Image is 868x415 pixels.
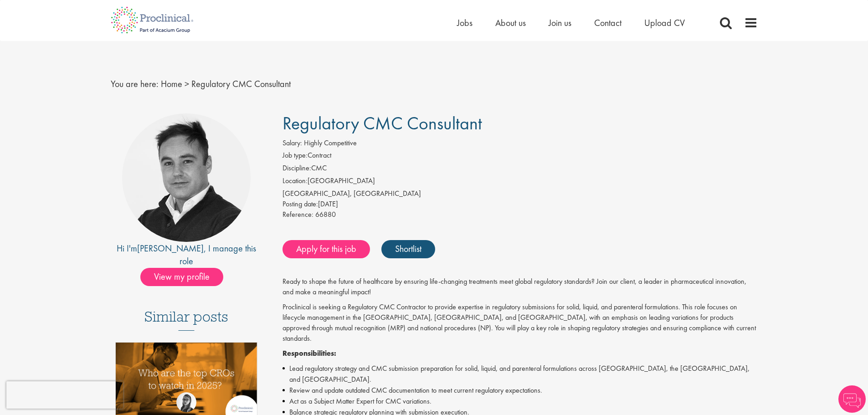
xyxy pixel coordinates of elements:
[282,240,370,258] a: Apply for this job
[282,150,758,163] li: Contract
[282,189,758,199] div: [GEOGRAPHIC_DATA], [GEOGRAPHIC_DATA]
[282,150,308,161] label: Job type:
[495,17,526,29] a: About us
[161,78,182,90] a: breadcrumb link
[122,113,251,242] img: imeage of recruiter Peter Duvall
[185,78,189,90] span: >
[594,17,621,29] a: Contact
[282,176,308,186] label: Location:
[282,210,313,220] label: Reference:
[282,385,758,396] li: Review and update outdated CMC documentation to meet current regulatory expectations.
[176,392,196,412] img: Theodora Savlovschi - Wicks
[6,381,123,409] iframe: reCAPTCHA
[644,17,685,29] a: Upload CV
[457,17,473,29] a: Jobs
[282,138,302,149] label: Salary:
[282,163,311,174] label: Discipline:
[191,78,291,90] span: Regulatory CMC Consultant
[282,302,758,343] p: Proclinical is seeking a Regulatory CMC Contractor to provide expertise in regulatory submissions...
[549,17,571,29] a: Join us
[315,210,336,219] span: 66880
[140,268,223,286] span: View my profile
[282,199,758,210] div: [DATE]
[282,277,758,297] p: Ready to shape the future of healthcare by ensuring life-changing treatments meet global regulato...
[838,385,866,413] img: Chatbot
[140,270,232,282] a: View my profile
[111,78,159,90] span: You are here:
[144,309,228,331] h3: Similar posts
[137,242,204,254] a: [PERSON_NAME]
[282,199,318,209] span: Posting date:
[282,348,336,358] strong: Responsibilities:
[381,240,435,258] a: Shortlist
[282,176,758,189] li: [GEOGRAPHIC_DATA]
[111,242,262,268] div: Hi I'm , I manage this role
[304,138,357,148] span: Highly Competitive
[282,396,758,407] li: Act as a Subject Matter Expert for CMC variations.
[282,363,758,385] li: Lead regulatory strategy and CMC submission preparation for solid, liquid, and parenteral formula...
[282,112,482,135] span: Regulatory CMC Consultant
[282,163,758,176] li: CMC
